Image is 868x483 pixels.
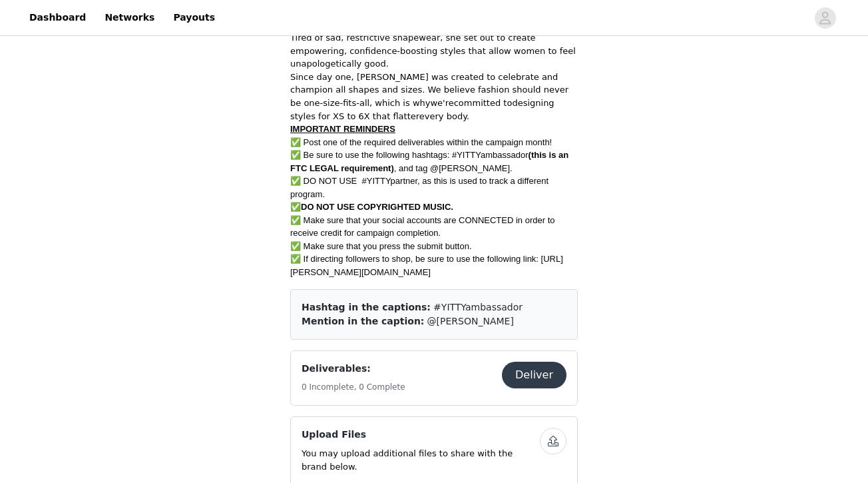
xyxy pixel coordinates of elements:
[290,150,568,173] span: (this is an FTC LEGAL requirement)
[302,428,540,442] h4: Upload Files
[302,316,424,326] span: Mention in the caption:
[302,447,540,473] p: You may upload additional files to share with the brand below.
[290,176,548,199] span: ✅ DO NOT USE #YITTYpartner, as this is used to track a different program.
[302,362,405,376] h4: Deliverables:
[290,150,568,173] span: ✅ Be sure to use the following hashtags: #YITTYambassador , and tag @[PERSON_NAME].
[290,124,395,134] span: IMPORTANT REMINDERS
[290,98,554,121] span: designing styles for XS to 6X that flatter
[427,316,514,326] span: @[PERSON_NAME]
[165,3,223,33] a: Payouts
[502,362,566,388] button: Deliver
[301,202,453,212] span: DO NOT USE COPYRIGHTED MUSIC.
[302,381,405,393] h5: 0 Incomplete, 0 Complete
[290,241,472,251] span: ✅ Make sure that you press the submit button.
[467,111,469,121] span: .
[97,3,162,33] a: Networks
[419,111,467,121] span: every body
[290,215,554,239] span: ✅ Make sure that your social accounts are CONNECTED in order to receive credit for campaign compl...
[430,98,453,108] span: we're
[302,302,431,312] span: Hashtag in the captions:
[290,137,552,147] span: ✅ Post one of the required deliverables within the campaign month!
[290,350,578,406] div: Deliverables:
[454,98,513,108] span: committed to
[290,7,576,69] span: Co-founded by four-time Grammy Award-winning artist [PERSON_NAME] was born from her vision to bre...
[290,254,563,277] span: ✅ If directing followers to shop, be sure to use the following link: [URL][PERSON_NAME][DOMAIN_NAME]
[290,202,453,212] span: ✅
[433,302,523,312] span: #YITTYambassador
[819,7,831,29] div: avatar
[21,3,94,33] a: Dashboard
[290,72,568,108] span: Since day one, [PERSON_NAME] was created to celebrate and champion all shapes and sizes. We belie...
